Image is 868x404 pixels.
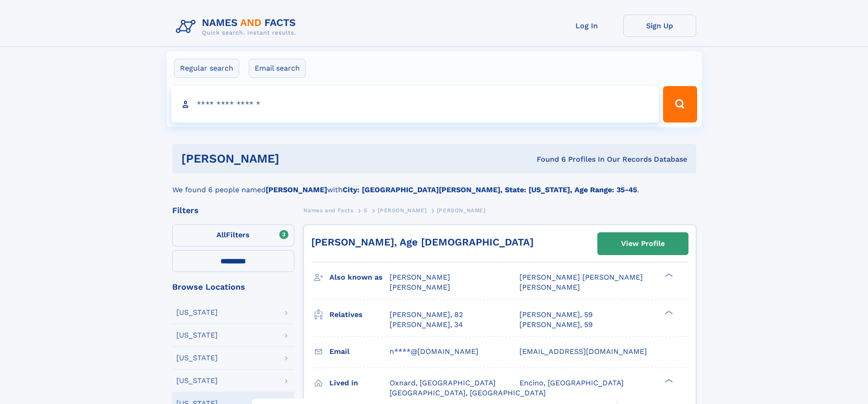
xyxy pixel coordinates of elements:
div: [US_STATE] [176,332,218,339]
h3: Also known as [329,270,390,285]
h3: Relatives [329,307,390,322]
a: [PERSON_NAME], 59 [519,310,593,320]
b: [PERSON_NAME] [266,185,327,194]
a: S [364,205,368,216]
div: [US_STATE] [176,377,218,384]
span: Encino, [GEOGRAPHIC_DATA] [519,378,624,387]
span: S [364,207,368,214]
h1: [PERSON_NAME] [181,153,408,164]
a: [PERSON_NAME], 82 [390,310,463,320]
img: Logo Names and Facts [172,15,303,39]
a: Log In [550,15,623,37]
div: ❯ [663,272,673,278]
div: Filters [172,206,294,215]
span: [PERSON_NAME] [378,207,426,214]
label: Regular search [174,59,239,78]
h3: Lived in [329,375,390,391]
label: Filters [172,225,294,246]
b: City: [GEOGRAPHIC_DATA][PERSON_NAME], State: [US_STATE], Age Range: 35-45 [343,185,637,194]
span: [PERSON_NAME] [519,283,580,291]
a: Sign Up [623,15,696,37]
span: Oxnard, [GEOGRAPHIC_DATA] [390,378,496,387]
a: [PERSON_NAME], 34 [390,320,463,330]
button: Search Button [663,86,697,123]
input: search input [171,86,659,123]
a: View Profile [598,233,688,255]
div: Browse Locations [172,283,294,291]
div: View Profile [621,233,665,254]
div: ❯ [663,378,673,384]
div: [US_STATE] [176,354,218,362]
div: ❯ [663,309,673,315]
a: [PERSON_NAME] [378,205,426,216]
span: [PERSON_NAME] [390,283,450,291]
div: [US_STATE] [176,309,218,316]
a: [PERSON_NAME], 59 [519,320,593,330]
span: [EMAIL_ADDRESS][DOMAIN_NAME] [519,347,647,356]
label: Email search [249,59,306,78]
span: [GEOGRAPHIC_DATA], [GEOGRAPHIC_DATA] [390,389,546,397]
div: We found 6 people named with . [172,174,696,195]
span: All [216,230,226,239]
h3: Email [329,344,390,359]
span: [PERSON_NAME] [390,273,450,281]
div: Found 6 Profiles In Our Records Database [408,154,687,164]
span: [PERSON_NAME] [437,207,486,214]
span: [PERSON_NAME] [PERSON_NAME] [519,273,643,281]
a: Names and Facts [303,205,354,216]
a: [PERSON_NAME], Age [DEMOGRAPHIC_DATA] [311,236,534,248]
